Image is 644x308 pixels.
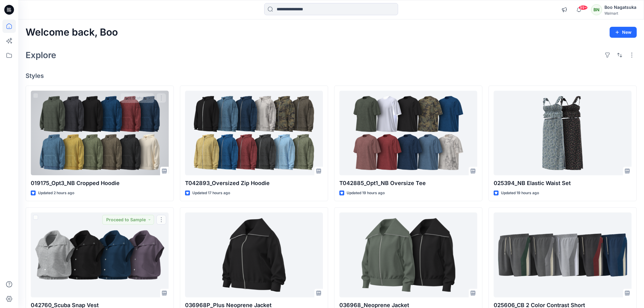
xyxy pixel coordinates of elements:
[31,179,169,187] p: 019175_Opt3_NB Cropped Hoodie
[192,190,230,196] p: Updated 17 hours ago
[26,27,118,38] h2: Welcome back, Boo
[26,50,56,60] h2: Explore
[339,91,477,175] a: T042885_Opt1_NB Oversize Tee
[185,179,323,187] p: T042893_Oversized Zip Hoodie
[339,179,477,187] p: T042885_Opt1_NB Oversize Tee
[604,11,636,16] div: Walmart
[501,190,539,196] p: Updated 19 hours ago
[494,91,632,175] a: 025394_NB Elastic Waist Set
[591,4,602,15] div: BN
[347,190,385,196] p: Updated 19 hours ago
[185,91,323,175] a: T042893_Oversized Zip Hoodie
[31,91,169,175] a: 019175_Opt3_NB Cropped Hoodie
[604,4,636,11] div: Boo Nagatsuka
[38,190,74,196] p: Updated 2 hours ago
[26,72,637,79] h4: Styles
[494,212,632,297] a: 025606_CB 2 Color Contrast Short
[610,27,637,38] button: New
[31,212,169,297] a: 042760_Scuba Snap Vest
[494,179,632,187] p: 025394_NB Elastic Waist Set
[185,212,323,297] a: 036968P_Plus Neoprene Jacket
[339,212,477,297] a: 036968_Neoprene Jacket
[579,5,588,10] span: 99+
